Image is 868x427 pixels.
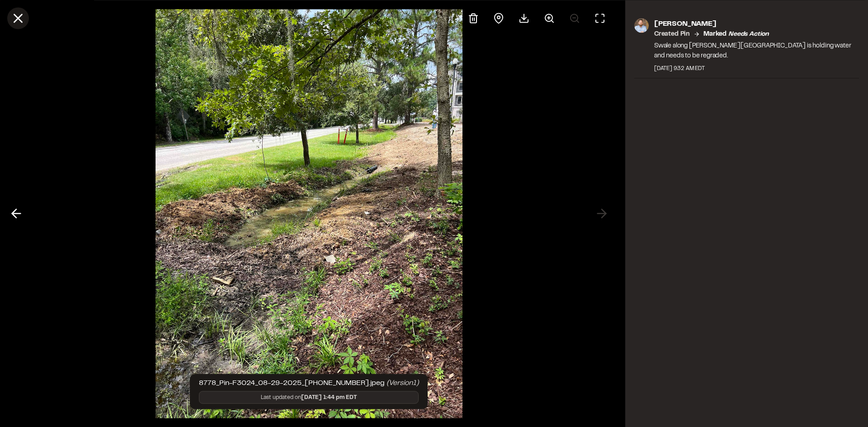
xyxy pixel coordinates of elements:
[7,7,29,29] button: Close modal
[654,41,859,61] p: Swale along [PERSON_NAME][GEOGRAPHIC_DATA] is holding water and needs to be regraded.
[589,7,611,29] button: Toggle Fullscreen
[654,29,690,39] p: Created Pin
[654,18,859,29] p: [PERSON_NAME]
[488,7,509,29] div: View pin on map
[703,29,769,39] p: Marked
[538,7,560,29] button: Zoom in
[5,203,27,225] button: Previous photo
[634,18,649,33] img: photo
[654,64,859,72] div: [DATE] 9:32 AM EDT
[728,31,769,37] em: needs action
